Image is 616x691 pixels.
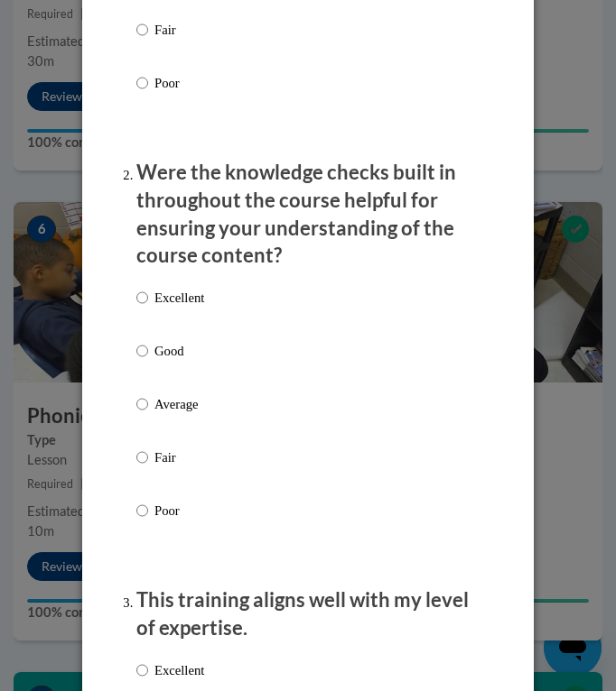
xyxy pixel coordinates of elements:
p: Fair [154,447,204,467]
input: Poor [136,501,148,521]
p: Average [154,394,204,414]
p: Were the knowledge checks built in throughout the course helpful for ensuring your understanding ... [136,159,480,270]
p: Poor [154,73,204,93]
p: Good [154,341,204,361]
p: Excellent [154,660,204,680]
p: Excellent [154,288,204,308]
input: Fair [136,447,148,467]
p: This training aligns well with my level of expertise. [136,586,480,642]
input: Average [136,394,148,414]
input: Excellent [136,288,148,308]
input: Good [136,341,148,361]
p: Fair [154,20,204,40]
input: Fair [136,20,148,40]
input: Excellent [136,660,148,680]
input: Poor [136,73,148,93]
p: Poor [154,501,204,521]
